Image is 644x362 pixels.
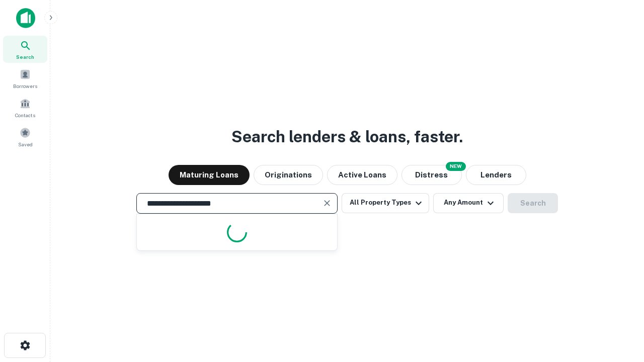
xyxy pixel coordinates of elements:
button: Clear [320,196,334,210]
button: Originations [254,165,323,185]
button: All Property Types [342,193,429,213]
h3: Search lenders & loans, faster. [231,125,463,149]
iframe: Chat Widget [594,282,644,330]
a: Contacts [3,94,47,121]
a: Borrowers [3,65,47,92]
span: Saved [18,140,33,148]
span: Search [16,53,34,61]
button: Lenders [466,165,526,185]
span: Contacts [15,111,35,119]
button: Search distressed loans with lien and other non-mortgage details. [401,165,462,185]
a: Saved [3,123,47,150]
button: Active Loans [327,165,397,185]
button: Any Amount [433,193,504,213]
button: Maturing Loans [169,165,250,185]
img: capitalize-icon.png [16,8,35,28]
span: Borrowers [13,82,37,90]
div: NEW [446,162,466,171]
a: Search [3,36,47,63]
